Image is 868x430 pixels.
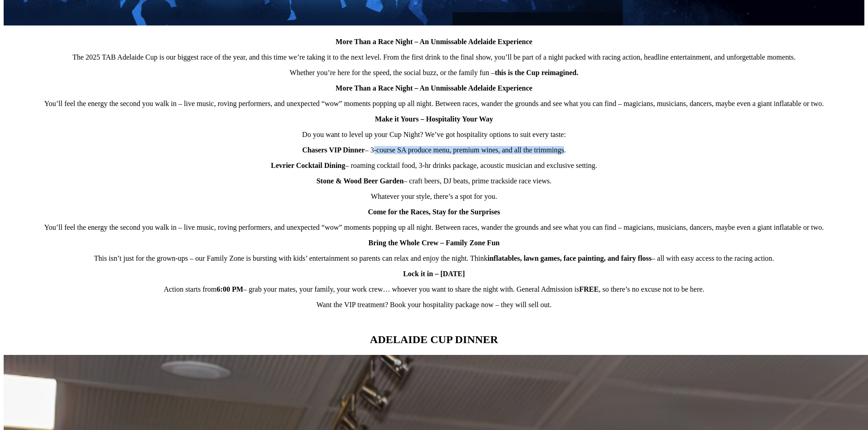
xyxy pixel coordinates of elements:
[495,69,578,76] strong: this is the Cup reimagined.
[403,270,465,278] strong: Lock it in – [DATE]
[4,254,864,263] p: This isn’t just for the grown-ups – our Family Zone is bursting with kids’ entertainment so paren...
[4,301,864,309] p: Want the VIP treatment? Book your hospitality package now – they will sell out.
[4,131,864,139] p: Do you want to level up your Cup Night? We’ve got hospitality options to suit every taste:
[4,192,864,201] p: Whatever your style, there’s a spot for you.
[217,285,221,293] strong: 6
[271,162,345,169] strong: Levrier Cocktail Dining
[4,334,864,346] h2: ADELAIDE CUP DINNER
[4,100,864,108] p: You’ll feel the energy the second you walk in – live music, roving performers, and unexpected “wo...
[4,162,864,170] p: – roaming cocktail food, 3-hr drinks package, acoustic musician and exclusive setting.
[4,69,864,77] p: Whether you’re here for the speed, the social buzz, or the family fun –
[4,146,864,154] p: – 3-course SA produce menu, premium wines, and all the trimmings.
[4,223,864,232] p: You’ll feel the energy the second you walk in – live music, roving performers, and unexpected “wo...
[221,285,243,293] strong: :00 PM
[369,239,500,247] strong: Bring the Whole Crew – Family Zone Fun
[488,254,652,262] strong: inflatables, lawn games, face painting, and fairy floss
[336,38,533,46] strong: More Than a Race Night – An Unmissable Adelaide Experience
[4,285,864,293] p: Action starts from – grab your mates, your family, your work crew… whoever you want to share the ...
[368,208,500,216] strong: Come for the Races, Stay for the Surprises
[336,84,533,92] strong: More Than a Race Night – An Unmissable Adelaide Experience
[316,177,403,185] strong: Stone & Wood Beer Garden
[579,285,599,293] strong: FREE
[4,53,864,61] p: The 2025 TAB Adelaide Cup is our biggest race of the year, and this time we’re taking it to the n...
[375,115,493,123] strong: Make it Yours – Hospitality Your Way
[302,146,365,154] strong: Chasers VIP Dinner
[4,177,864,185] p: – craft beers, DJ beats, prime trackside race views.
